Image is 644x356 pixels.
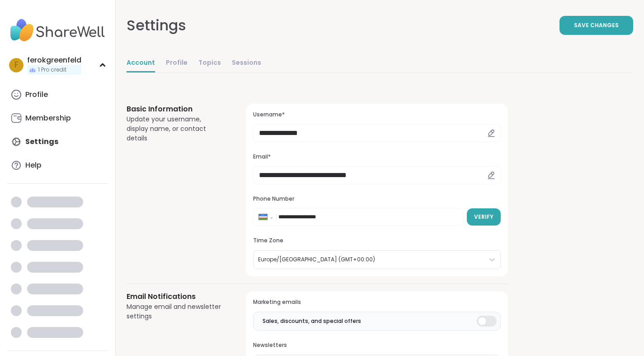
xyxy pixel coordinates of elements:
span: f [14,59,18,71]
h3: Email* [253,153,501,161]
a: Topics [198,54,221,72]
a: Profile [166,54,188,72]
div: ferokgreenfeld [27,55,81,65]
h3: Username* [253,111,501,119]
h3: Newsletters [253,342,501,349]
h3: Marketing emails [253,298,501,306]
a: Account [127,54,155,72]
h3: Time Zone [253,237,501,245]
div: Manage email and newsletter settings [127,302,224,321]
img: ShareWell Nav Logo [7,14,108,46]
span: Sales, discounts, and special offers [263,317,361,325]
h3: Phone Number [253,195,501,203]
h3: Basic Information [127,104,224,115]
a: Sessions [232,54,261,72]
span: Save Changes [574,21,619,29]
h3: Email Notifications [127,291,224,302]
div: Update your username, display name, or contact details [127,115,224,143]
span: 1 Pro credit [38,66,66,74]
div: Help [25,160,42,170]
div: Profile [25,90,48,100]
span: Verify [474,213,494,221]
button: Verify [467,208,501,226]
button: Save Changes [559,16,633,35]
a: Help [7,154,108,176]
a: Membership [7,107,108,129]
div: Membership [25,113,71,123]
a: Profile [7,84,108,106]
div: Settings [127,14,186,36]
